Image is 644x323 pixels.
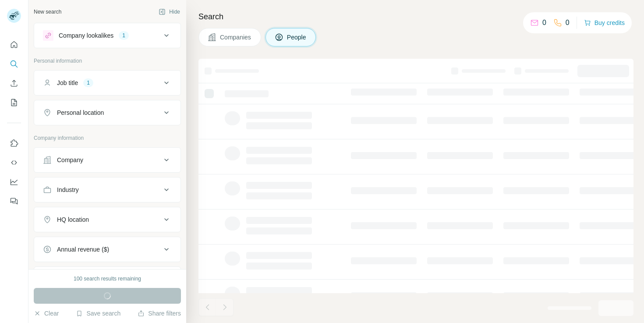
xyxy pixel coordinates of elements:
button: Company lookalikes1 [34,25,180,46]
div: New search [34,8,61,16]
button: Search [7,56,21,72]
button: Company [34,149,180,170]
div: 1 [83,79,93,87]
button: Buy credits [584,17,625,29]
button: Clear [34,309,59,318]
button: Quick start [7,37,21,53]
button: Employees (size) [34,269,180,290]
div: 1 [119,32,129,39]
div: HQ location [57,215,89,224]
div: Personal location [57,108,104,117]
button: Enrich CSV [7,75,21,91]
div: Annual revenue ($) [57,245,109,254]
button: Save search [76,309,120,318]
button: Personal location [34,102,180,123]
div: Company [57,156,83,164]
p: 0 [542,18,546,28]
button: Use Surfe on LinkedIn [7,135,21,151]
button: HQ location [34,209,180,230]
button: My lists [7,95,21,110]
h4: Search [198,11,633,23]
p: Company information [34,134,181,142]
button: Industry [34,179,180,200]
div: Company lookalikes [59,31,113,40]
div: Industry [57,185,79,194]
p: 0 [566,18,570,28]
span: People [287,33,307,42]
button: Share filters [138,309,181,318]
button: Use Surfe API [7,155,21,170]
button: Feedback [7,193,21,209]
button: Dashboard [7,174,21,190]
div: 100 search results remaining [74,275,141,283]
div: Job title [57,78,78,87]
p: Personal information [34,57,181,65]
span: Companies [220,33,252,42]
button: Hide [152,5,186,18]
button: Annual revenue ($) [34,239,180,260]
button: Job title1 [34,72,180,93]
